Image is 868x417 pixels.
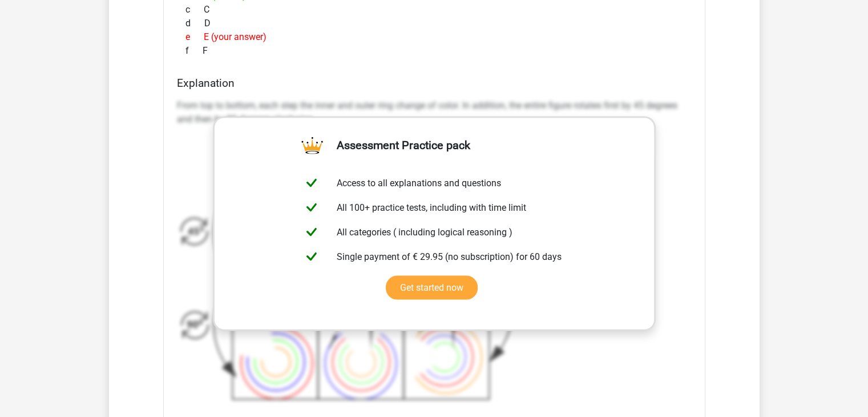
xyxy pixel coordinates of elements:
[185,17,204,30] span: d
[185,3,204,17] span: c
[177,76,692,89] h4: Explanation
[177,3,692,17] div: C
[177,98,692,126] p: From top to bottom, each step the inner and outer ring change of color. In addition, the entire f...
[386,275,478,299] a: Get started now
[185,30,204,44] span: e
[177,30,692,44] div: E (your answer)
[177,44,692,58] div: F
[185,44,203,58] span: f
[177,17,692,30] div: D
